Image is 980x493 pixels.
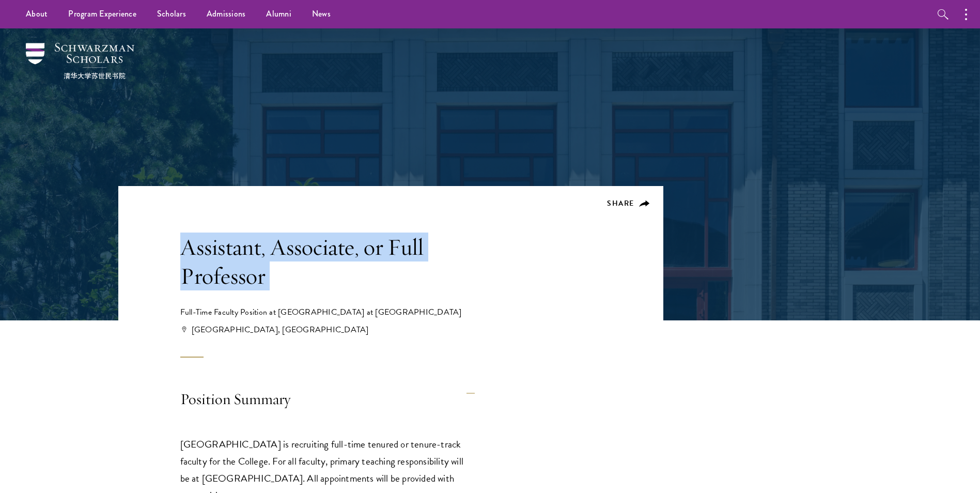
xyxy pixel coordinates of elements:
h4: Position Summary [180,381,475,420]
div: [GEOGRAPHIC_DATA], [GEOGRAPHIC_DATA] [182,323,506,336]
span: Share [607,198,634,209]
h1: Assistant, Associate, or Full Professor [180,233,506,290]
div: Full-Time Faculty Position at [GEOGRAPHIC_DATA] at [GEOGRAPHIC_DATA] [180,306,506,318]
img: Schwarzman Scholars [26,43,134,79]
button: Share [607,199,650,208]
